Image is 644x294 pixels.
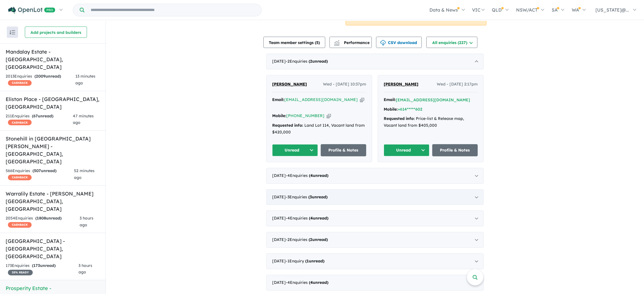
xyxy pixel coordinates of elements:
[286,280,328,285] span: - 4 Enquir ies
[8,270,33,275] span: 35 % READY
[384,97,396,102] strong: Email:
[286,194,328,199] span: - 3 Enquir ies
[6,135,100,165] h5: Stonehill in [GEOGRAPHIC_DATA][PERSON_NAME] - [GEOGRAPHIC_DATA] , [GEOGRAPHIC_DATA]
[307,258,309,264] span: 1
[266,189,484,205] div: [DATE]
[286,113,324,118] a: [PHONE_NUMBER]
[305,258,324,264] strong: ( unread)
[34,168,41,173] span: 507
[384,144,429,156] button: Unread
[266,232,484,248] div: [DATE]
[327,113,331,119] button: Copy
[309,59,328,64] strong: ( unread)
[376,37,422,48] button: CSV download
[437,81,478,88] span: Wed - [DATE] 2:17pm
[310,216,313,221] span: 4
[309,237,328,242] strong: ( unread)
[309,173,328,178] strong: ( unread)
[334,40,339,43] img: line-chart.svg
[272,123,303,128] strong: Requested info:
[6,168,74,181] div: 566 Enquir ies
[384,107,398,112] strong: Mobile:
[426,37,477,48] button: All enquiries (227)
[310,194,312,199] span: 3
[316,40,318,45] span: 5
[6,113,73,126] div: 211 Enquir ies
[34,74,61,79] strong: ( unread)
[286,237,328,242] span: - 2 Enquir ies
[384,115,478,129] div: Price-list & Release map, Vacant land from $405,000
[335,40,370,45] span: Performance
[6,95,100,111] h5: Eliston Place - [GEOGRAPHIC_DATA] , [GEOGRAPHIC_DATA]
[310,59,312,64] span: 2
[33,263,40,268] span: 173
[432,144,478,156] a: Profile & Notes
[25,27,87,38] button: Add projects and builders
[266,54,484,69] div: [DATE]
[6,73,75,87] div: 2013 Enquir ies
[384,116,415,121] strong: Requested info:
[6,190,100,213] h5: Warralily Estate - [PERSON_NAME][GEOGRAPHIC_DATA] , [GEOGRAPHIC_DATA]
[272,97,284,102] strong: Email:
[323,81,366,88] span: Wed - [DATE] 10:37pm
[6,215,80,229] div: 2054 Enquir ies
[595,7,629,13] span: [US_STATE]@...
[32,113,53,119] strong: ( unread)
[360,97,364,103] button: Copy
[78,263,92,275] span: 3 hours ago
[80,216,93,227] span: 3 hours ago
[286,173,328,178] span: - 4 Enquir ies
[309,216,328,221] strong: ( unread)
[380,40,386,46] img: download icon
[310,280,313,285] span: 4
[8,80,32,86] span: CASHBACK
[384,81,418,88] a: [PERSON_NAME]
[86,4,260,16] input: Try estate name, suburb, builder or developer
[310,237,312,242] span: 2
[75,74,95,85] span: 13 minutes ago
[10,30,15,34] img: sort.svg
[286,258,324,264] span: - 1 Enquir y
[272,122,366,136] div: Land Lot 114, Vacant land from $420,000
[35,216,62,221] strong: ( unread)
[308,194,328,199] strong: ( unread)
[334,42,340,46] img: bar-chart.svg
[266,253,484,269] div: [DATE]
[6,48,100,71] h5: Mandalay Estate - [GEOGRAPHIC_DATA] , [GEOGRAPHIC_DATA]
[272,82,307,87] span: [PERSON_NAME]
[266,210,484,226] div: [DATE]
[329,37,372,48] button: Performance
[6,237,100,260] h5: [GEOGRAPHIC_DATA] - [GEOGRAPHIC_DATA] , [GEOGRAPHIC_DATA]
[74,168,95,180] span: 52 minutes ago
[8,7,55,14] img: Openlot PRO Logo White
[284,97,358,102] a: [EMAIL_ADDRESS][DOMAIN_NAME]
[32,168,56,173] strong: ( unread)
[32,263,56,268] strong: ( unread)
[286,59,328,64] span: - 2 Enquir ies
[309,280,328,285] strong: ( unread)
[37,216,46,221] span: 1808
[36,74,45,79] span: 2009
[272,81,307,88] a: [PERSON_NAME]
[266,168,484,184] div: [DATE]
[8,175,32,180] span: CASHBACK
[310,173,313,178] span: 4
[266,275,484,291] div: [DATE]
[286,216,328,221] span: - 4 Enquir ies
[8,222,32,228] span: CASHBACK
[272,113,286,118] strong: Mobile:
[396,97,470,103] button: [EMAIL_ADDRESS][DOMAIN_NAME]
[8,120,32,125] span: CASHBACK
[321,144,366,156] a: Profile & Notes
[272,144,318,156] button: Unread
[384,82,418,87] span: [PERSON_NAME]
[33,113,38,119] span: 67
[6,262,78,276] div: 173 Enquir ies
[263,37,325,48] button: Team member settings (5)
[73,113,94,125] span: 47 minutes ago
